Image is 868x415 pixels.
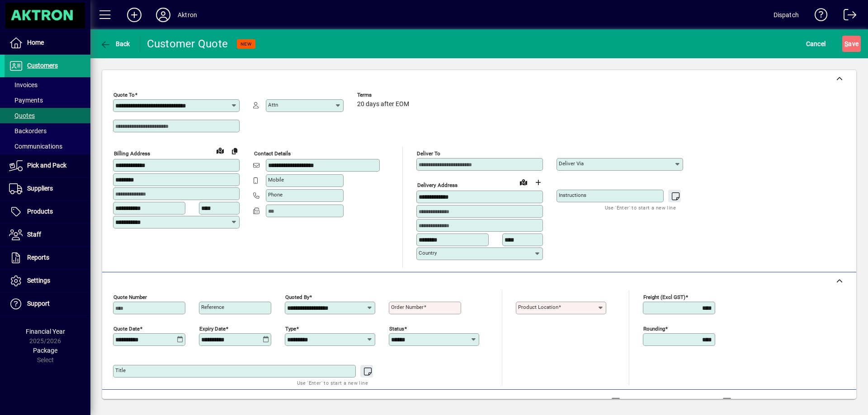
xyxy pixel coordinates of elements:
[790,394,836,410] button: Add product line item
[27,300,50,307] span: Support
[5,201,90,223] a: Products
[285,325,296,331] mat-label: Type
[5,123,90,139] a: Backorders
[5,139,90,154] a: Communications
[808,2,828,31] a: Knowledge Base
[837,2,857,31] a: Logout
[27,39,44,46] span: Home
[5,270,90,292] a: Settings
[113,92,135,98] mat-label: Quote To
[774,8,799,22] div: Dispatch
[27,208,53,215] span: Products
[9,127,47,135] span: Backorders
[733,397,786,406] label: Show Cost/Profit
[178,8,197,22] div: Aktron
[542,394,595,410] button: Product History
[546,395,592,409] span: Product History
[33,347,57,354] span: Package
[98,36,132,52] button: Back
[268,191,283,198] mat-label: Phone
[27,62,58,69] span: Customers
[227,144,242,158] button: Copy to Delivery address
[120,7,149,23] button: Add
[5,224,90,246] a: Staff
[26,328,65,335] span: Financial Year
[804,36,828,52] button: Cancel
[605,202,676,213] mat-hint: Use 'Enter' to start a new line
[389,325,404,331] mat-label: Status
[5,108,90,123] a: Quotes
[268,177,284,183] mat-label: Mobile
[27,231,41,238] span: Staff
[113,325,140,331] mat-label: Quote date
[357,101,409,108] span: 20 days after EOM
[5,177,90,200] a: Suppliers
[9,81,38,89] span: Invoices
[417,150,440,157] mat-label: Deliver To
[5,154,90,177] a: Pick and Pack
[643,294,685,300] mat-label: Freight (excl GST)
[842,36,861,52] button: Save
[806,37,826,51] span: Cancel
[100,40,130,47] span: Back
[27,162,66,169] span: Pick and Pack
[5,77,90,93] a: Invoices
[147,37,228,51] div: Customer Quote
[268,102,278,108] mat-label: Attn
[559,160,584,167] mat-label: Deliver via
[9,112,35,119] span: Quotes
[5,93,90,108] a: Payments
[9,97,43,104] span: Payments
[115,367,126,373] mat-label: Title
[5,247,90,269] a: Reports
[27,185,53,192] span: Suppliers
[201,304,224,310] mat-label: Reference
[559,192,586,198] mat-label: Instructions
[9,143,62,150] span: Communications
[90,36,140,52] app-page-header-button: Back
[27,277,50,284] span: Settings
[113,294,147,300] mat-label: Quote number
[419,250,437,256] mat-label: Country
[357,92,411,98] span: Terms
[391,304,424,310] mat-label: Order number
[27,254,49,261] span: Reports
[844,40,848,47] span: S
[199,325,226,331] mat-label: Expiry date
[5,32,90,54] a: Home
[795,395,831,409] span: Product
[643,325,665,331] mat-label: Rounding
[5,293,90,315] a: Support
[285,294,309,300] mat-label: Quoted by
[622,397,707,406] label: Show Line Volumes/Weights
[213,143,227,158] a: View on map
[518,304,558,310] mat-label: Product location
[241,41,252,47] span: NEW
[297,378,368,388] mat-hint: Use 'Enter' to start a new line
[844,37,859,51] span: ave
[149,7,178,23] button: Profile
